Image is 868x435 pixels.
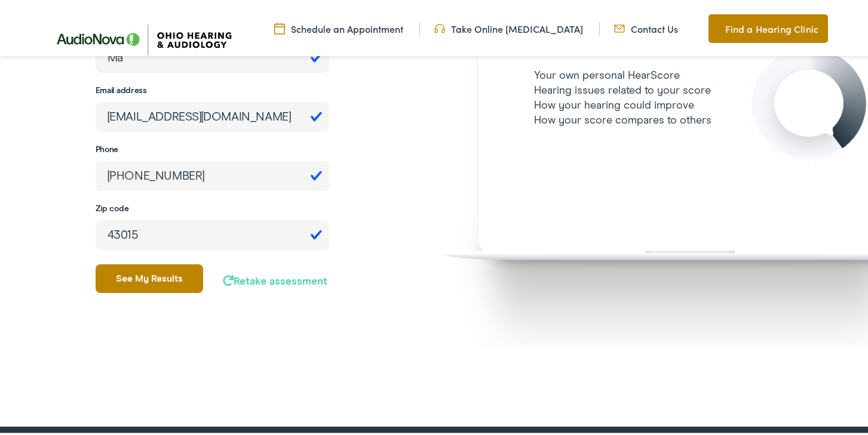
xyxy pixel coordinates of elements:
a: Contact Us [614,20,678,33]
img: Calendar Icon to schedule a hearing appointment in Cincinnati, OH [274,20,285,33]
a: Schedule an Appointment [274,20,403,33]
a: Find a Hearing Clinic [708,12,828,41]
img: Headphones icone to schedule online hearing test in Cincinnati, OH [434,20,445,33]
label: Phone [96,143,119,153]
a: Retake assessment [223,274,327,285]
label: Zip code [96,202,129,212]
img: Mail icon representing email contact with Ohio Hearing in Cincinnati, OH [614,20,625,33]
img: Map pin icon to find Ohio Hearing & Audiology in Cincinnati, OH [708,19,719,33]
label: Email address [96,84,147,94]
button: See my results [96,262,204,291]
a: Take Online [MEDICAL_DATA] [434,20,583,33]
